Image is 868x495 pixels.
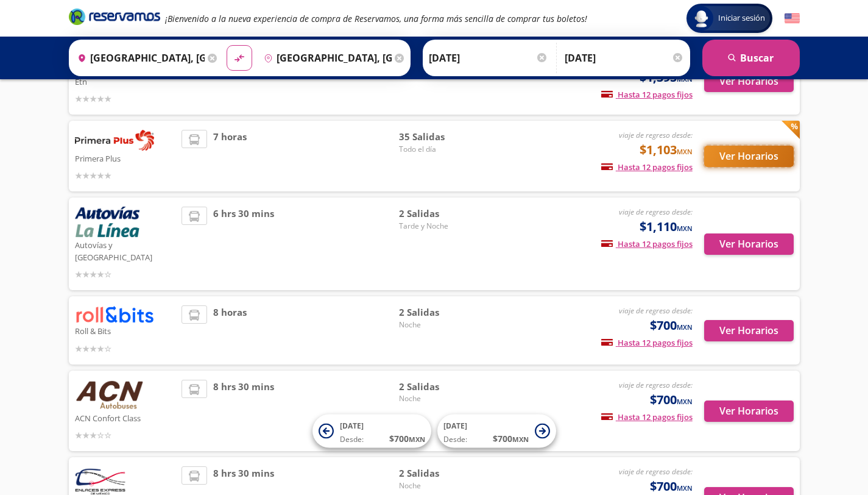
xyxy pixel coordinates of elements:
[312,415,431,448] button: [DATE]Desde:$700MXN
[340,421,364,431] span: [DATE]
[601,162,693,173] span: Hasta 12 pagos fijos
[601,89,693,100] span: Hasta 12 pagos fijos
[429,43,548,73] input: Elegir Fecha
[213,305,247,355] span: 8 horas
[650,316,693,335] span: $700
[677,397,693,406] small: MXN
[565,43,684,73] input: Opcional
[409,435,425,444] small: MXN
[75,151,176,165] p: Primera Plus
[704,71,794,92] button: Ver Horarios
[650,391,693,409] span: $700
[75,380,144,410] img: ACN Confort Class
[619,130,693,140] em: viaje de regreso desde:
[619,466,693,477] em: viaje de regreso desde:
[213,130,247,182] span: 7 horas
[72,43,205,73] input: Buscar Origen
[677,483,693,493] small: MXN
[785,11,800,26] button: English
[69,7,160,26] i: Brand Logo
[677,322,693,332] small: MXN
[437,415,556,448] button: [DATE]Desde:$700MXN
[389,432,425,445] span: $ 700
[399,130,484,144] span: 35 Salidas
[619,207,693,217] em: viaje de regreso desde:
[702,40,800,76] button: Buscar
[340,434,364,445] span: Desde:
[640,141,693,159] span: $1,103
[619,380,693,390] em: viaje de regreso desde:
[213,207,274,281] span: 6 hrs 30 mins
[704,401,794,422] button: Ver Horarios
[601,337,693,348] span: Hasta 12 pagos fijos
[677,147,693,156] small: MXN
[493,432,529,445] span: $ 700
[601,411,693,422] span: Hasta 12 pagos fijos
[443,421,467,431] span: [DATE]
[399,221,484,232] span: Tarde y Noche
[75,207,139,237] img: Autovías y La Línea
[75,237,176,263] p: Autovías y [GEOGRAPHIC_DATA]
[75,130,154,151] img: Primera Plus
[69,7,160,29] a: Brand Logo
[443,434,467,445] span: Desde:
[259,43,392,73] input: Buscar Destino
[640,218,693,236] span: $1,110
[75,74,176,88] p: Etn
[213,380,274,443] span: 8 hrs 30 mins
[601,238,693,249] span: Hasta 12 pagos fijos
[75,410,176,425] p: ACN Confort Class
[704,146,794,167] button: Ver Horarios
[399,466,484,480] span: 2 Salidas
[399,393,484,404] span: Noche
[704,320,794,341] button: Ver Horarios
[399,207,484,221] span: 2 Salidas
[399,305,484,319] span: 2 Salidas
[399,144,484,155] span: Todo el día
[704,233,794,255] button: Ver Horarios
[512,435,529,444] small: MXN
[399,380,484,394] span: 2 Salidas
[713,12,770,24] span: Iniciar sesión
[213,57,274,105] span: 8 hrs 40 mins
[677,224,693,233] small: MXN
[399,319,484,330] span: Noche
[619,305,693,316] em: viaje de regreso desde:
[75,305,154,323] img: Roll & Bits
[165,13,587,24] em: ¡Bienvenido a la nueva experiencia de compra de Reservamos, una forma más sencilla de comprar tus...
[75,323,176,338] p: Roll & Bits
[399,480,484,491] span: Noche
